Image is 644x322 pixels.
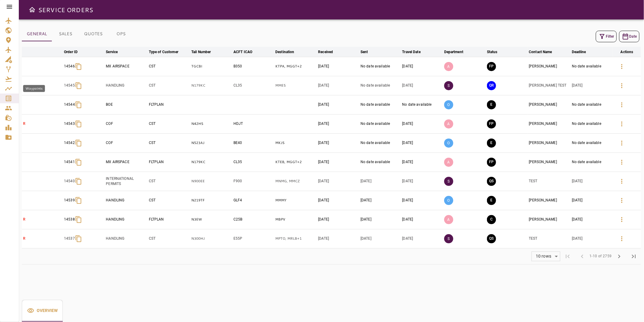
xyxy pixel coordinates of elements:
[148,191,190,210] td: CST
[571,172,613,191] td: [DATE]
[487,215,496,224] button: CLOSED
[148,152,190,172] td: FLTPLAN
[487,48,498,56] div: Status
[359,76,401,95] td: No date available
[612,249,626,264] span: Next Page
[359,133,401,152] td: No date available
[487,158,496,167] button: FINAL PREPARATION
[23,236,62,241] p: R
[191,217,231,222] p: N3EW
[571,191,613,210] td: [DATE]
[232,210,274,229] td: C25B
[64,121,75,126] p: 14543
[401,95,443,114] td: No date available
[105,114,147,133] td: COF
[105,95,147,114] td: BOE
[402,48,428,56] span: Travel Date
[233,48,260,56] span: ACFT ICAO
[529,48,552,56] div: Contact Name
[615,136,629,150] button: Details
[317,229,359,248] td: [DATE]
[401,57,443,76] td: [DATE]
[359,152,401,172] td: No date available
[444,62,453,71] p: A
[444,196,453,205] p: O
[401,76,443,95] td: [DATE]
[615,98,629,112] button: Details
[361,48,368,56] div: Sent
[571,95,613,114] td: No date available
[487,62,496,71] button: FINAL PREPARATION
[528,229,571,248] td: TEST
[615,231,629,246] button: Details
[148,114,190,133] td: CST
[402,48,421,56] div: Travel Date
[191,64,231,69] p: TGCBI
[571,210,613,229] td: [DATE]
[105,210,147,229] td: HANDLING
[148,210,190,229] td: FLTPLAN
[318,48,333,56] div: Received
[105,172,147,191] td: INTERNATIONAL PERMITS
[572,48,586,56] div: Deadline
[615,253,623,260] span: chevron_right
[444,234,453,243] p: S
[528,76,571,95] td: [PERSON_NAME] TEST
[64,236,75,241] p: 14537
[191,48,219,56] span: Tail Number
[444,215,453,224] p: A
[487,177,496,186] button: QUOTE SENT
[361,48,376,56] span: Sent
[107,27,135,41] button: OPS
[487,100,496,109] button: EXECUTION
[528,152,571,172] td: [PERSON_NAME]
[528,114,571,133] td: [PERSON_NAME]
[23,121,62,126] p: R
[232,76,274,95] td: CL35
[571,76,613,95] td: [DATE]
[148,95,190,114] td: FLTPLAN
[275,64,316,69] p: KTPA, MGGT, KTMB, KLRD
[444,177,453,186] p: S
[23,217,62,222] p: R
[532,252,560,261] div: 10 rows
[528,95,571,114] td: [PERSON_NAME]
[487,81,496,90] button: QUOTE REQUESTED
[26,4,38,16] button: Open drawer
[571,152,613,172] td: No date available
[64,48,78,56] div: Order ID
[22,27,52,41] button: GENERAL
[275,198,316,203] p: MMMY
[23,85,45,92] div: Waypoints
[401,114,443,133] td: [DATE]
[528,172,571,191] td: TEST
[232,152,274,172] td: CL35
[317,133,359,152] td: [DATE]
[64,64,75,69] p: 14546
[317,152,359,172] td: [DATE]
[359,191,401,210] td: [DATE]
[528,191,571,210] td: [PERSON_NAME]
[275,217,316,222] p: MBPV
[22,300,63,322] button: Overview
[575,249,589,264] span: Previous Page
[232,133,274,152] td: BE40
[232,172,274,191] td: F900
[275,159,316,165] p: KTEB, MGGT, KTEB, MGGT
[487,139,496,148] button: EXECUTION
[275,83,316,88] p: MMES
[401,133,443,152] td: [DATE]
[64,140,75,146] p: 14542
[529,48,560,56] span: Contact Name
[105,57,147,76] td: MX AIRSPACE
[22,300,63,322] div: basic tabs example
[52,27,79,41] button: SALES
[359,172,401,191] td: [DATE]
[560,249,575,264] span: First Page
[232,229,274,248] td: E55P
[615,78,629,93] button: Details
[615,193,629,208] button: Details
[64,198,75,203] p: 14539
[64,179,75,184] p: 14540
[571,114,613,133] td: No date available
